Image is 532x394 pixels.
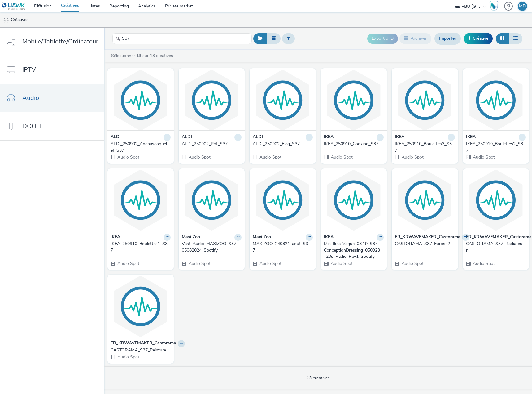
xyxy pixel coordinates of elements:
div: CASTORAMA_S37_Peinture [111,347,168,353]
img: IKEA_250910_Cooking_S37 visual [322,70,386,130]
a: Vast_Audio_MAXIZOO_S37_05082024_Spotify [182,241,242,253]
button: Archiver [399,33,431,44]
div: CASTORAMA_S37_Radiateur [466,241,524,253]
img: IKEA_250910_Boulettes1_S37 visual [109,170,172,231]
strong: FR_KRWAVEMAKER_Castorama [395,234,460,241]
strong: FR_KRWAVEMAKER_Castorama [111,340,176,347]
span: Audio Spot [330,154,353,160]
a: IKEA_250910_Boulettes3_S37 [395,141,455,154]
a: ALDI_250902_Ananascoquelet_S37 [111,141,171,154]
div: MAXIZOO_240821_aout_S37 [253,241,310,253]
div: MD [519,2,526,11]
img: Hawk Academy [489,1,499,11]
div: ALDI_250902_Ananascoquelet_S37 [111,141,168,154]
a: Créative [464,33,493,44]
strong: IKEA [395,134,404,141]
a: ALDI_250902_Fleg_S37 [253,141,313,147]
span: Mobile/Tablette/Ordinateur [22,37,98,46]
a: Mix_Ikea_Vague_08.19_S37_ConceptionDressing_050923_20s_Radio_Rev1_Spotify [324,241,384,260]
strong: 13 [136,53,141,59]
strong: IKEA [324,234,334,241]
span: Audio Spot [188,154,211,160]
img: ALDI_250902_Ananascoquelet_S37 visual [109,70,172,130]
a: MAXIZOO_240821_aout_S37 [253,241,313,253]
span: Audio Spot [401,154,424,160]
img: IKEA_250910_Boulettes3_S37 visual [393,70,456,130]
div: IKEA_250910_Cooking_S37 [324,141,382,147]
a: IKEA_250910_Boulettes1_S37 [111,241,171,253]
img: MAXIZOO_240821_aout_S37 visual [251,170,314,231]
strong: Maxi Zoo [182,234,200,241]
a: IKEA_250910_Boulettes2_S37 [466,141,526,154]
img: Vast_Audio_MAXIZOO_S37_05082024_Spotify visual [180,170,243,231]
div: IKEA_250910_Boulettes1_S37 [111,241,168,253]
img: Mix_Ikea_Vague_08.19_S37_ConceptionDressing_050923_20s_Radio_Rev1_Spotify visual [322,170,386,231]
img: CASTORAMA_S37_Radiateur visual [464,170,528,231]
span: Audio Spot [472,154,495,160]
img: audio [3,17,9,23]
span: 13 créatives [307,375,330,381]
img: CASTORAMA_S37_Eurosx2 visual [393,170,456,231]
div: ALDI_250902_Fleg_S37 [253,141,310,147]
a: Sélectionner sur 13 créatives [111,53,176,59]
img: ALDI_250902_Fleg_S37 visual [251,70,314,130]
div: ALDI_250902_Pdt_S37 [182,141,239,147]
img: CASTORAMA_S37_Peinture visual [109,276,172,337]
a: CASTORAMA_S37_Radiateur [466,241,526,253]
span: Audio Spot [401,261,424,266]
button: Liste [509,33,522,44]
img: ALDI_250902_Pdt_S37 visual [180,70,243,130]
div: Mix_Ikea_Vague_08.19_S37_ConceptionDressing_050923_20s_Radio_Rev1_Spotify [324,241,382,260]
span: Audio Spot [259,154,281,160]
button: Export d'ID [367,34,398,43]
img: undefined Logo [2,2,25,10]
a: Importer [434,33,461,44]
a: CASTORAMA_S37_Eurosx2 [395,241,455,247]
div: IKEA_250910_Boulettes2_S37 [466,141,524,154]
strong: IKEA [111,234,120,241]
strong: ALDI [111,134,121,141]
div: IKEA_250910_Boulettes3_S37 [395,141,452,154]
strong: ALDI [182,134,192,141]
strong: FR_KRWAVEMAKER_Castorama [466,234,532,241]
div: Vast_Audio_MAXIZOO_S37_05082024_Spotify [182,241,239,253]
span: IPTV [22,65,36,74]
strong: IKEA [324,134,334,141]
strong: IKEA [466,134,476,141]
strong: ALDI [253,134,263,141]
span: Audio Spot [117,354,139,360]
input: Rechercher... [112,33,252,44]
span: Audio Spot [259,261,281,266]
span: Audio Spot [188,261,211,266]
strong: Maxi Zoo [253,234,271,241]
span: Audio Spot [330,261,353,266]
span: DOOH [22,122,41,131]
div: CASTORAMA_S37_Eurosx2 [395,241,452,247]
img: IKEA_250910_Boulettes2_S37 visual [464,70,528,130]
button: Grille [496,33,509,44]
a: Hawk Academy [489,1,501,11]
span: Audio Spot [472,261,495,266]
a: IKEA_250910_Cooking_S37 [324,141,384,147]
a: ALDI_250902_Pdt_S37 [182,141,242,147]
a: CASTORAMA_S37_Peinture [111,347,171,353]
span: Audio [22,93,39,102]
span: Audio Spot [117,154,139,160]
span: Audio Spot [117,261,139,266]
